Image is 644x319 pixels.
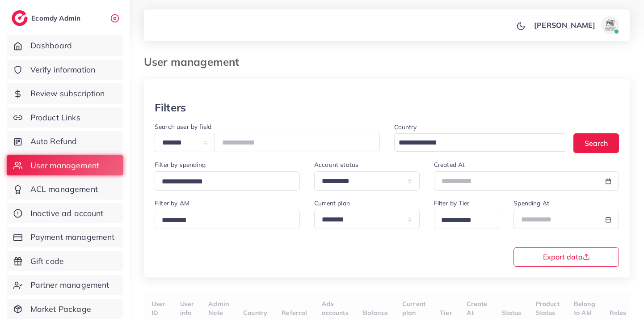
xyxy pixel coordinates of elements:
[155,171,300,191] div: Search for option
[434,210,500,229] div: Search for option
[434,199,469,208] label: Filter by Tier
[30,183,98,195] span: ACL management
[144,55,246,68] h3: User management
[155,101,186,114] h3: Filters
[7,179,123,200] a: ACL management
[30,255,64,267] span: Gift code
[30,40,72,51] span: Dashboard
[30,279,109,291] span: Partner management
[30,64,96,76] span: Verify information
[7,227,123,247] a: Payment management
[30,208,104,219] span: Inactive ad account
[31,14,83,22] h2: Ecomdy Admin
[155,210,300,229] div: Search for option
[601,16,619,34] img: avatar
[314,160,358,169] label: Account status
[7,35,123,56] a: Dashboard
[12,10,28,26] img: logo
[30,112,80,123] span: Product Links
[7,60,123,80] a: Verify information
[543,253,590,260] span: Export data
[7,251,123,272] a: Gift code
[314,199,350,208] label: Current plan
[7,203,123,224] a: Inactive ad account
[159,175,288,189] input: Search for option
[434,160,465,169] label: Created At
[394,123,417,132] label: Country
[438,213,488,227] input: Search for option
[396,136,555,150] input: Search for option
[155,199,189,208] label: Filter by AM
[30,231,115,243] span: Payment management
[7,275,123,295] a: Partner management
[573,133,619,153] button: Search
[30,303,91,315] span: Market Package
[30,160,99,171] span: User management
[7,107,123,128] a: Product Links
[7,131,123,152] a: Auto Refund
[155,122,211,131] label: Search user by field
[159,213,288,227] input: Search for option
[155,160,206,169] label: Filter by spending
[7,83,123,104] a: Review subscription
[529,16,623,34] a: [PERSON_NAME]avatar
[7,155,123,176] a: User management
[394,133,567,152] div: Search for option
[534,20,595,30] p: [PERSON_NAME]
[514,247,619,267] button: Export data
[30,136,77,147] span: Auto Refund
[30,88,105,99] span: Review subscription
[12,10,83,26] a: logoEcomdy Admin
[514,199,549,208] label: Spending At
